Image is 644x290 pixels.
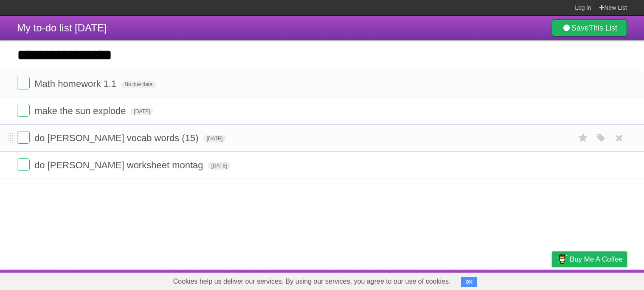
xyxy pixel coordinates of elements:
label: Done [17,131,30,144]
span: Math homework 1.1 [34,78,118,89]
span: [DATE] [131,108,154,115]
span: Cookies help us deliver our services. By using our services, you agree to our use of cookies. [165,273,459,290]
span: do [PERSON_NAME] vocab words (15) [34,133,200,143]
a: Terms [512,272,531,288]
a: Privacy [541,272,563,288]
a: SaveThis List [552,20,627,36]
span: [DATE] [203,135,226,142]
button: OK [461,277,478,287]
a: Suggest a feature [574,272,627,288]
label: Done [17,104,30,117]
span: do [PERSON_NAME] worksheet montag [34,160,205,170]
label: Done [17,77,30,89]
a: About [439,272,457,288]
span: Buy me a coffee [570,252,623,267]
span: No due date [121,81,155,88]
img: Buy me a coffee [556,252,568,266]
a: Developers [467,272,501,288]
label: Done [17,158,30,171]
span: [DATE] [208,162,231,170]
label: Star task [575,131,591,145]
a: Buy me a coffee [552,251,627,267]
b: This List [589,24,617,32]
span: My to-do list [DATE] [17,22,107,33]
span: make the sun explode [34,106,128,116]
